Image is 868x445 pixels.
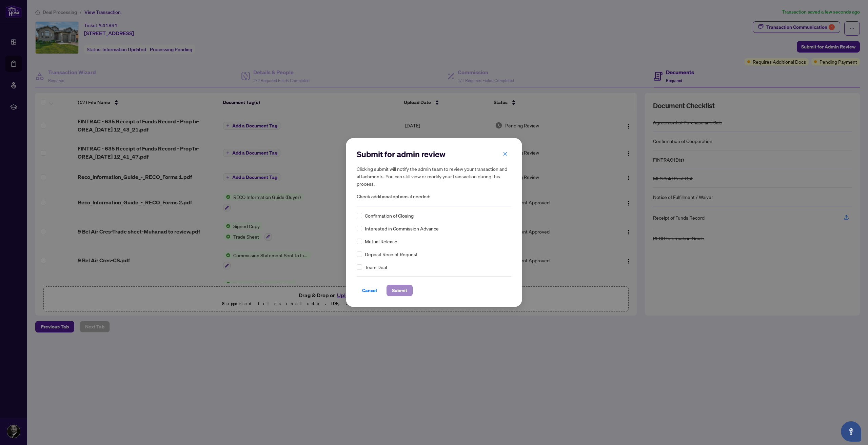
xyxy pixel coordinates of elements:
button: Submit [387,285,413,296]
button: Open asap [841,421,861,442]
span: Cancel [362,285,377,296]
span: Confirmation of Closing [365,212,414,219]
h2: Submit for admin review [357,149,511,160]
span: Check additional options if needed: [357,193,511,201]
span: Interested in Commission Advance [365,225,439,232]
button: Cancel [357,285,382,296]
span: Submit [392,285,407,296]
span: Mutual Release [365,238,397,245]
h5: Clicking submit will notify the admin team to review your transaction and attachments. You can st... [357,165,511,187]
span: Deposit Receipt Request [365,250,418,258]
span: Team Deal [365,263,387,271]
span: close [503,151,508,156]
